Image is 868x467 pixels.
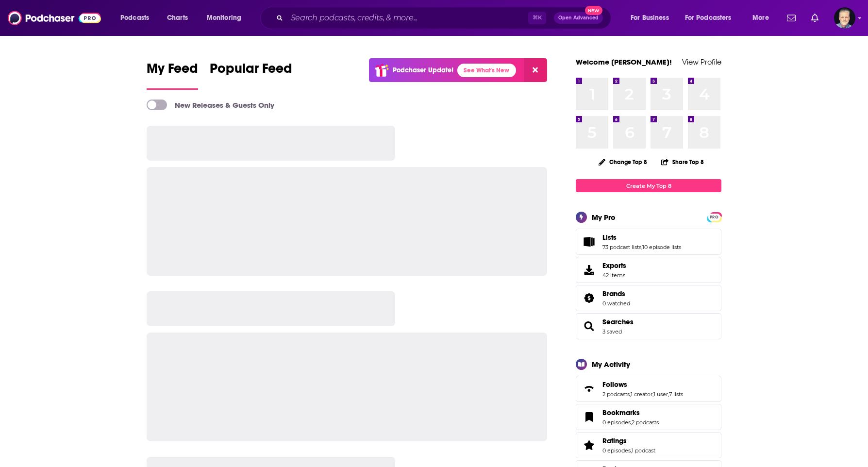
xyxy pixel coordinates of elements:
[807,10,822,26] a: Show notifications dropdown
[602,289,630,298] a: Brands
[576,285,721,311] span: Brands
[592,213,616,222] div: My Pro
[746,10,781,26] button: open menu
[114,10,162,26] button: open menu
[624,10,681,26] button: open menu
[652,391,653,398] span: ,
[457,64,516,77] a: See What's New
[602,317,634,326] a: Searches
[602,380,627,389] span: Follows
[682,57,721,67] a: View Profile
[632,447,655,454] a: 1 podcast
[661,152,704,171] button: Share Top 8
[642,244,681,250] a: 10 episode lists
[602,436,627,445] span: Ratings
[783,10,800,26] a: Show notifications dropdown
[579,291,599,305] a: Brands
[576,404,721,430] span: Bookmarks
[602,289,625,298] span: Brands
[576,179,721,192] a: Create My Top 8
[210,60,292,83] span: Popular Feed
[576,257,721,283] a: Exports
[576,376,721,402] span: Follows
[602,261,626,270] span: Exports
[147,100,274,110] a: New Releases & Guests Only
[632,419,659,426] a: 2 podcasts
[554,12,603,24] button: Open AdvancedNew
[602,328,622,335] a: 3 saved
[576,229,721,255] span: Lists
[579,410,599,424] a: Bookmarks
[147,60,198,90] a: My Feed
[602,419,631,426] a: 0 episodes
[602,244,641,250] a: 73 podcast lists
[834,7,855,29] img: User Profile
[631,419,632,426] span: ,
[708,213,720,220] a: PRO
[576,57,672,67] a: Welcome [PERSON_NAME]!
[200,10,254,26] button: open menu
[161,10,194,26] a: Charts
[393,66,453,74] p: Podchaser Update!
[834,7,855,29] button: Show profile menu
[685,11,732,25] span: For Podcasters
[668,391,669,398] span: ,
[558,16,599,20] span: Open Advanced
[602,391,630,398] a: 2 podcasts
[269,7,620,29] div: Search podcasts, credits, & more...
[120,11,149,25] span: Podcasts
[210,60,292,90] a: Popular Feed
[593,156,653,168] button: Change Top 8
[287,10,528,26] input: Search podcasts, credits, & more...
[602,233,617,242] span: Lists
[834,7,855,29] span: Logged in as JonesLiterary
[528,12,546,24] span: ⌘ K
[602,380,683,389] a: Follows
[602,408,659,417] a: Bookmarks
[679,10,746,26] button: open menu
[631,391,652,398] a: 1 creator
[576,432,721,458] span: Ratings
[602,272,626,279] span: 42 items
[602,408,640,417] span: Bookmarks
[669,391,683,398] a: 7 lists
[602,300,630,307] a: 0 watched
[602,447,631,454] a: 0 episodes
[585,6,602,15] span: New
[602,233,681,242] a: Lists
[207,11,241,25] span: Monitoring
[579,235,599,249] a: Lists
[8,9,101,27] img: Podchaser - Follow, Share and Rate Podcasts
[147,60,198,83] span: My Feed
[579,382,599,396] a: Follows
[708,214,720,221] span: PRO
[576,313,721,339] span: Searches
[630,391,631,398] span: ,
[631,11,669,25] span: For Business
[579,263,599,277] span: Exports
[641,244,642,250] span: ,
[579,319,599,333] a: Searches
[579,438,599,452] a: Ratings
[167,11,188,25] span: Charts
[592,360,630,369] div: My Activity
[752,11,769,25] span: More
[602,436,655,445] a: Ratings
[631,447,632,454] span: ,
[653,391,668,398] a: 1 user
